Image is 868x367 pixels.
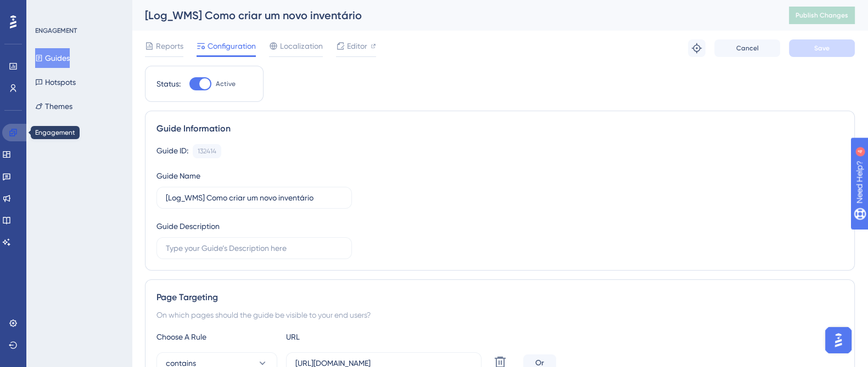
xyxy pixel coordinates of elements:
[156,220,220,233] div: Guide Description
[789,39,855,57] button: Save
[789,7,855,24] button: Publish Changes
[166,242,343,254] input: Type your Guide’s Description here
[347,39,367,53] span: Editor
[280,39,323,53] span: Localization
[216,79,236,88] span: Active
[156,77,181,90] div: Status:
[145,8,761,23] div: [Log_WMS] Como criar um novo inventário
[156,39,183,53] span: Reports
[26,3,69,16] span: Need Help?
[76,5,80,14] div: 4
[166,192,343,204] input: Type your Guide’s Name here
[156,308,843,322] div: On which pages should the guide be visible to your end users?
[156,330,277,343] div: Choose A Rule
[35,26,77,35] div: ENGAGEMENT
[35,48,70,68] button: Guides
[814,44,830,53] span: Save
[35,96,72,116] button: Themes
[208,39,256,53] span: Configuration
[156,291,843,304] div: Page Targeting
[198,147,216,156] div: 132414
[286,330,407,343] div: URL
[714,39,780,57] button: Cancel
[796,11,848,20] span: Publish Changes
[35,72,76,92] button: Hotspots
[156,169,200,182] div: Guide Name
[156,122,843,135] div: Guide Information
[736,44,759,53] span: Cancel
[822,324,855,357] iframe: UserGuiding AI Assistant Launcher
[156,144,188,158] div: Guide ID:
